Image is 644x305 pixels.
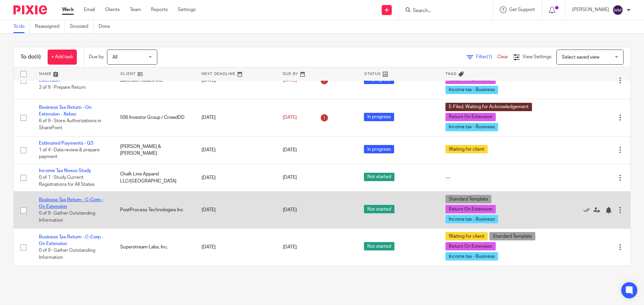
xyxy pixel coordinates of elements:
[113,164,195,191] td: Chalk Line Apparel LLC/[GEOGRAPHIC_DATA]
[612,5,623,15] img: svg%3E
[283,148,297,152] span: [DATE]
[445,145,488,153] span: Waiting for client
[130,6,141,13] a: Team
[99,20,115,33] a: Done
[445,252,498,260] span: Income tax - Business
[195,164,276,191] td: [DATE]
[364,173,394,181] span: Not started
[583,207,593,213] a: Mark as done
[283,245,297,249] span: [DATE]
[195,229,276,266] td: [DATE]
[39,175,95,187] span: 0 of 1 · Study Current Registrations for All States
[497,55,508,59] a: Clear
[89,54,104,60] p: Due by
[39,198,103,209] a: Business Tax Return - C-Corp - On Extension
[489,232,535,240] span: Standard Template
[39,85,86,90] span: 2 of 9 · Prepare Return
[445,72,457,76] span: Tags
[70,20,94,33] a: Snoozed
[364,242,394,250] span: Not started
[487,55,492,59] span: (1)
[35,20,65,33] a: Reassigned
[476,55,497,59] span: Filter
[195,99,276,136] td: [DATE]
[445,86,498,94] span: Income tax - Business
[113,99,195,136] td: 506 Investor Group / CrowdDD
[35,54,41,60] span: (6)
[39,119,101,131] span: 6 of 9 · Store Authorizations in SharePoint
[445,232,488,240] span: Waiting for client
[445,123,498,131] span: Income tax - Business
[39,148,100,159] span: 1 of 4 · Data review & prepare payment
[39,105,92,117] a: Business Tax Return - On Extension - Xebec
[62,6,74,13] a: Work
[445,242,496,250] span: Return On Extension
[283,115,297,120] span: [DATE]
[39,248,95,260] span: 0 of 9 · Gather Outstanding Information
[445,113,496,121] span: Return On Extension
[112,55,117,60] span: All
[364,113,394,121] span: In progress
[113,192,195,229] td: PostProcess Technologies Inc
[195,136,276,164] td: [DATE]
[113,136,195,164] td: [PERSON_NAME] & [PERSON_NAME]
[445,215,498,223] span: Income tax - Business
[20,54,41,61] h1: To do
[178,6,196,13] a: Settings
[523,55,551,59] span: View Settings
[445,205,496,213] span: Return On Extension
[283,208,297,212] span: [DATE]
[13,5,47,14] img: Pixie
[562,55,599,60] span: Select saved view
[195,192,276,229] td: [DATE]
[39,235,103,246] a: Business Tax Return - C-Corp - On Extension
[364,205,394,213] span: Not started
[445,103,532,111] span: E-Filed, Waiting for Acknowledgement
[509,7,535,12] span: Get Support
[572,6,609,13] p: [PERSON_NAME]
[13,20,30,33] a: To do
[39,168,91,173] a: Income Tax Nexus Study
[48,50,77,65] a: + Add task
[151,6,168,13] a: Reports
[445,174,542,181] div: ---
[39,141,93,146] a: Estimated Payments - Q3
[105,6,120,13] a: Clients
[84,6,95,13] a: Email
[113,229,195,266] td: Superstream Labs, Inc.
[283,175,297,180] span: [DATE]
[39,211,95,223] span: 0 of 9 · Gather Outstanding Information
[364,145,394,153] span: In progress
[412,8,473,14] input: Search
[445,195,491,203] span: Standard Template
